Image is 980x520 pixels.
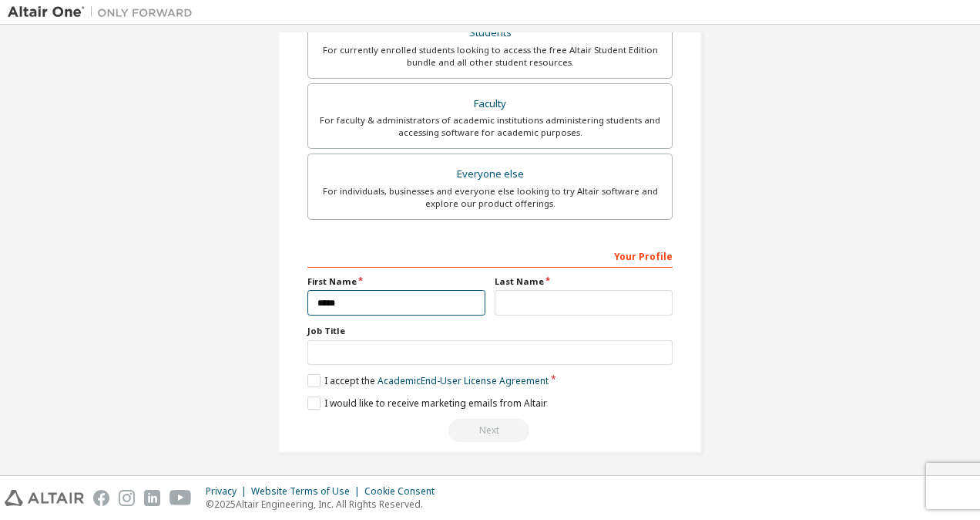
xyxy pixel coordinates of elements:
img: youtube.svg [169,490,192,506]
label: Last Name [495,275,673,288]
div: Privacy [206,485,251,498]
div: Cookie Consent [364,485,444,498]
label: I accept the [307,374,549,387]
div: For currently enrolled students looking to access the free Altair Student Edition bundle and all ... [317,44,663,69]
label: I would like to receive marketing emails from Altair [307,397,547,410]
div: Everyone else [317,164,663,185]
img: altair_logo.svg [5,490,84,506]
img: instagram.svg [119,490,135,506]
label: First Name [307,275,485,288]
div: Website Terms of Use [251,485,364,498]
img: facebook.svg [93,490,109,506]
p: © 2025 Altair Engineering, Inc. All Rights Reserved. [206,498,444,511]
div: Students [317,22,663,44]
img: Altair One [8,5,200,20]
div: Your Profile [307,243,673,268]
div: For faculty & administrators of academic institutions administering students and accessing softwa... [317,114,663,139]
div: Read and acccept EULA to continue [307,419,673,442]
div: Faculty [317,93,663,115]
a: Academic End-User License Agreement [378,374,549,387]
div: For individuals, businesses and everyone else looking to try Altair software and explore our prod... [317,185,663,210]
img: linkedin.svg [144,490,160,506]
label: Job Title [307,325,673,337]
